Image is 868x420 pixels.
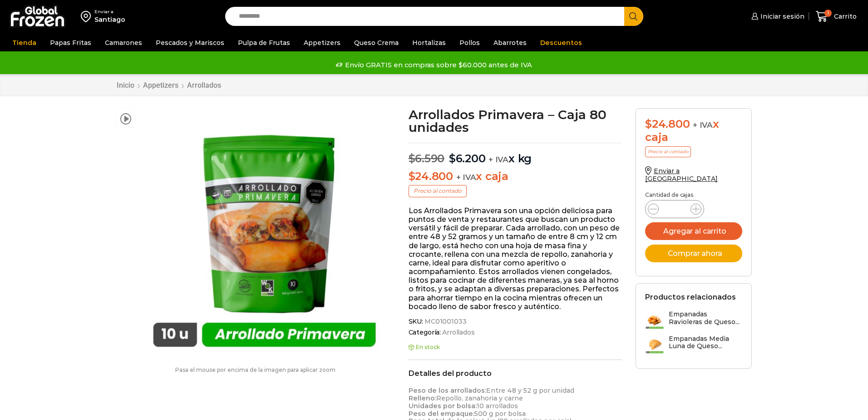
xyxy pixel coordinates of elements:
span: Iniciar sesión [758,12,804,21]
p: x caja [409,170,622,183]
button: Agregar al carrito [645,222,742,240]
a: Tienda [8,34,41,51]
span: 1 [824,10,832,17]
span: Categoría: [409,329,622,336]
a: Camarones [100,34,147,51]
a: Iniciar sesión [749,7,804,25]
h1: Arrollados Primavera – Caja 80 unidades [409,108,622,134]
span: SKU: [409,318,622,325]
div: x caja [645,118,742,144]
a: Arrollados [187,81,222,90]
a: Hortalizas [408,34,450,51]
a: Arrollados [441,329,475,336]
a: Enviar a [GEOGRAPHIC_DATA] [645,167,718,183]
div: Enviar a [94,9,125,15]
a: Abarrotes [489,34,531,51]
p: Pasa el mouse por encima de la imagen para aplicar zoom [116,367,395,373]
nav: Breadcrumb [116,81,222,90]
p: Precio al contado [645,146,691,157]
span: + IVA [693,120,713,130]
strong: Peso de los arrollados: [409,386,486,395]
bdi: 24.800 [409,170,453,183]
a: Empanadas Ravioleras de Queso... [645,310,742,330]
strong: Peso del empaque: [409,410,474,418]
h3: Empanadas Media Luna de Queso... [669,335,742,350]
a: Papas Fritas [45,34,96,51]
h2: Productos relacionados [645,293,736,301]
bdi: 6.200 [449,152,486,165]
span: + IVA [456,173,476,182]
p: En stock [409,344,622,350]
div: Santiago [94,15,125,24]
span: MC01001033 [423,318,467,325]
img: arrollado primavera [140,108,389,358]
button: Search button [624,7,643,26]
a: Queso Crema [350,34,403,51]
h2: Detalles del producto [409,369,622,378]
a: Pollos [455,34,484,51]
a: Inicio [116,81,135,90]
span: $ [645,117,652,130]
a: Descuentos [536,34,587,51]
p: Precio al contado [409,185,467,197]
span: $ [409,170,415,183]
span: + IVA [488,155,508,164]
a: Appetizers [143,81,179,90]
p: Los Arrollados Primavera son una opción deliciosa para puntos de venta y restaurantes que buscan ... [409,206,622,311]
p: Cantidad de cajas [645,192,742,198]
h3: Empanadas Ravioleras de Queso... [669,310,742,326]
a: Appetizers [299,34,345,51]
input: Product quantity [666,203,683,215]
strong: Relleno: [409,394,436,402]
a: Empanadas Media Luna de Queso... [645,335,742,355]
p: x kg [409,143,622,165]
img: address-field-icon.svg [81,9,94,24]
bdi: 6.590 [409,152,445,165]
a: Pulpa de Frutas [233,34,295,51]
button: Comprar ahora [645,245,742,262]
span: Carrito [832,12,857,21]
bdi: 24.800 [645,117,690,130]
a: Pescados y Mariscos [151,34,229,51]
strong: Unidades por bolsa: [409,402,477,410]
span: $ [409,152,415,165]
span: $ [449,152,456,165]
a: 1 Carrito [814,6,859,27]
